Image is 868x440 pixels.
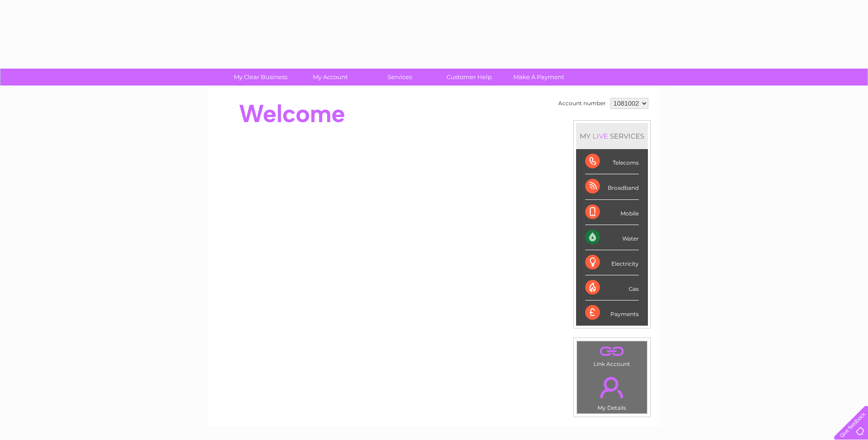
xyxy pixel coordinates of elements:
div: LIVE [591,132,610,140]
a: Make A Payment [501,69,577,86]
td: My Details [577,369,647,414]
div: Mobile [585,200,639,225]
a: Customer Help [431,69,507,86]
div: Water [585,225,639,250]
div: Electricity [585,250,639,275]
a: . [579,371,645,403]
a: Services [362,69,437,86]
a: My Account [292,69,368,86]
td: Account number [556,96,608,111]
div: Broadband [585,174,639,199]
div: Telecoms [585,149,639,174]
a: . [579,343,645,360]
a: My Clear Business [223,69,298,86]
div: MY SERVICES [576,123,648,149]
td: Link Account [577,341,647,370]
div: Gas [585,275,639,300]
div: Payments [585,300,639,325]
